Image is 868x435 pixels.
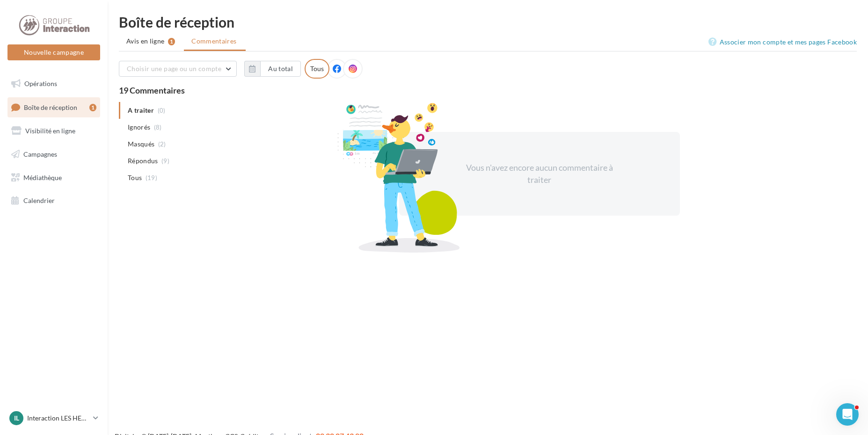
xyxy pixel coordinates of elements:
p: Interaction LES HERBIERS [27,413,89,423]
a: Calendrier [6,191,102,210]
div: 1 [168,38,175,45]
span: Boîte de réception [24,103,77,111]
span: Visibilité en ligne [25,127,75,135]
a: Médiathèque [6,168,102,188]
a: Opérations [6,74,102,94]
div: 1 [89,104,96,111]
div: Vous n'avez encore aucun commentaire à traiter [459,162,620,186]
span: Masqués [128,139,154,149]
a: IL Interaction LES HERBIERS [7,409,100,427]
button: Choisir une page ou un compte [119,61,237,77]
div: Tous [305,59,329,79]
button: Nouvelle campagne [7,44,100,60]
span: Tous [128,173,142,182]
span: IL [14,413,19,423]
div: 19 Commentaires [119,86,857,94]
button: Au total [260,61,301,77]
span: (19) [146,174,157,181]
div: Boîte de réception [119,15,857,29]
span: Avis en ligne [126,36,165,46]
a: Visibilité en ligne [6,121,102,141]
span: (9) [161,157,169,165]
a: Associer mon compte et mes pages Facebook [708,36,857,48]
span: Opérations [24,80,57,87]
span: (2) [158,140,166,148]
a: Boîte de réception1 [6,97,102,117]
span: Campagnes [23,150,57,158]
span: Répondus [128,156,158,166]
span: (8) [154,123,162,131]
span: Calendrier [23,196,55,204]
span: Ignorés [128,123,150,132]
iframe: Intercom live chat [836,403,859,426]
a: Campagnes [6,145,102,164]
span: Médiathèque [23,173,62,181]
button: Au total [244,61,301,77]
span: Choisir une page ou un compte [127,65,221,72]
